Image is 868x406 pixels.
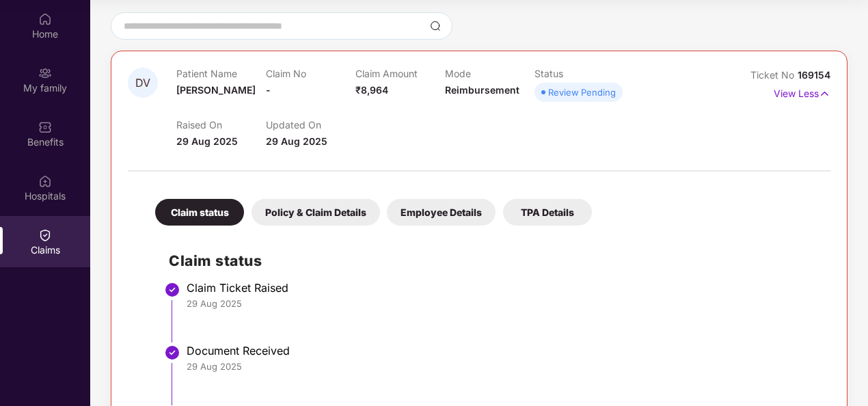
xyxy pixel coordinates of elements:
[430,21,441,31] img: svg+xml;base64,PHN2ZyBpZD0iU2VhcmNoLTMyeDMyIiB4bWxucz0iaHR0cDovL3d3dy53My5vcmcvMjAwMC9zdmciIHdpZH...
[819,86,830,101] img: svg+xml;base64,PHN2ZyB4bWxucz0iaHR0cDovL3d3dy53My5vcmcvMjAwMC9zdmciIHdpZHRoPSIxNyIgaGVpZ2h0PSIxNy...
[38,66,52,80] img: svg+xml;base64,PHN2ZyB3aWR0aD0iMjAiIGhlaWdodD0iMjAiIHZpZXdCb3g9IjAgMCAyMCAyMCIgZmlsbD0ibm9uZSIgeG...
[534,68,624,79] p: Status
[187,297,817,310] div: 29 Aug 2025
[266,68,355,79] p: Claim No
[774,83,830,101] p: View Less
[445,68,534,79] p: Mode
[798,69,830,81] span: 169154
[187,360,817,373] div: 29 Aug 2025
[176,84,256,96] span: [PERSON_NAME]
[169,249,817,272] h2: Claim status
[750,69,798,81] span: Ticket No
[187,344,817,357] div: Document Received
[445,84,519,96] span: Reimbursement
[38,120,52,134] img: svg+xml;base64,PHN2ZyBpZD0iQmVuZWZpdHMiIHhtbG5zPSJodHRwOi8vd3d3LnczLm9yZy8yMDAwL3N2ZyIgd2lkdGg9Ij...
[176,135,238,147] span: 29 Aug 2025
[164,282,180,298] img: svg+xml;base64,PHN2ZyBpZD0iU3RlcC1Eb25lLTMyeDMyIiB4bWxucz0iaHR0cDovL3d3dy53My5vcmcvMjAwMC9zdmciIH...
[387,199,496,226] div: Employee Details
[252,199,380,226] div: Policy & Claim Details
[503,199,592,226] div: TPA Details
[355,68,445,79] p: Claim Amount
[266,84,271,96] span: -
[187,281,817,295] div: Claim Ticket Raised
[135,77,150,89] span: DV
[38,12,52,26] img: svg+xml;base64,PHN2ZyBpZD0iSG9tZSIgeG1sbnM9Imh0dHA6Ly93d3cudzMub3JnLzIwMDAvc3ZnIiB3aWR0aD0iMjAiIG...
[355,84,388,96] span: ₹8,964
[38,174,52,188] img: svg+xml;base64,PHN2ZyBpZD0iSG9zcGl0YWxzIiB4bWxucz0iaHR0cDovL3d3dy53My5vcmcvMjAwMC9zdmciIHdpZHRoPS...
[266,119,355,131] p: Updated On
[266,135,327,147] span: 29 Aug 2025
[176,119,266,131] p: Raised On
[548,85,616,99] div: Review Pending
[164,344,180,361] img: svg+xml;base64,PHN2ZyBpZD0iU3RlcC1Eb25lLTMyeDMyIiB4bWxucz0iaHR0cDovL3d3dy53My5vcmcvMjAwMC9zdmciIH...
[155,199,244,226] div: Claim status
[38,228,52,242] img: svg+xml;base64,PHN2ZyBpZD0iQ2xhaW0iIHhtbG5zPSJodHRwOi8vd3d3LnczLm9yZy8yMDAwL3N2ZyIgd2lkdGg9IjIwIi...
[176,68,266,79] p: Patient Name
